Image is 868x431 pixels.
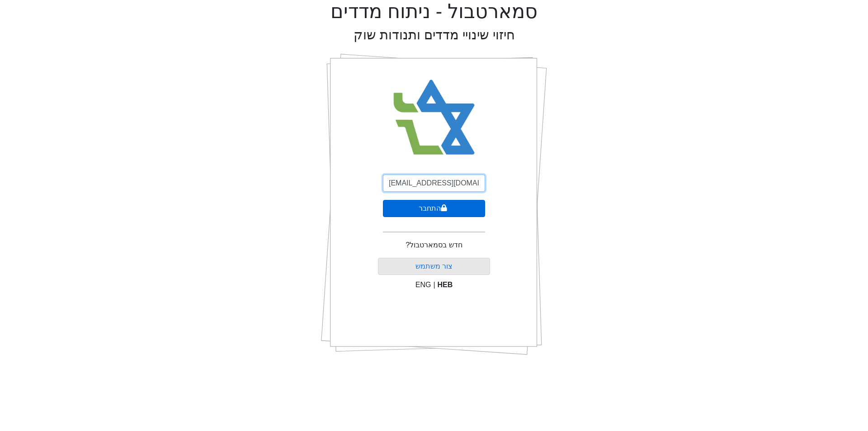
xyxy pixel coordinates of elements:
[415,281,431,289] span: ENG
[378,258,491,275] button: צור משתמש
[385,68,483,167] img: Smart Bull
[415,262,453,270] a: צור משתמש
[433,281,435,289] span: |
[383,200,485,217] button: התחבר
[438,281,453,289] span: HEB
[383,175,485,192] input: אימייל
[406,240,462,251] p: חדש בסמארטבול?
[354,27,515,43] h2: חיזוי שינויי מדדים ותנודות שוק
